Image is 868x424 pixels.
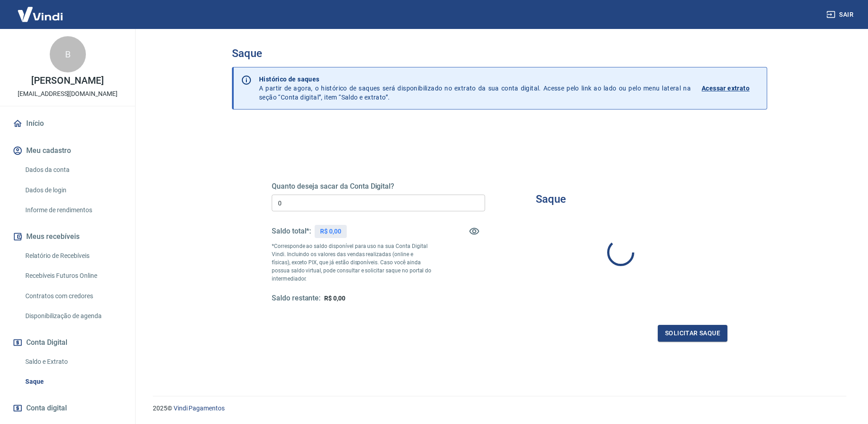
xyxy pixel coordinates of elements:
div: B [50,36,86,72]
a: Relatório de Recebíveis [22,247,124,265]
a: Saldo e Extrato [22,353,124,371]
a: Conta digital [11,398,124,418]
p: Acessar extrato [702,84,750,93]
a: Dados da conta [22,161,124,179]
button: Solicitar saque [658,325,727,342]
button: Meus recebíveis [11,227,124,247]
h3: Saque [232,47,767,60]
a: Vindi Pagamentos [174,405,225,412]
p: [EMAIL_ADDRESS][DOMAIN_NAME] [18,89,118,99]
a: Informe de rendimentos [22,201,124,219]
h5: Saldo restante: [272,294,321,303]
h5: Saldo total*: [272,227,311,236]
h3: Saque [536,193,566,205]
span: R$ 0,00 [324,295,345,302]
a: Contratos com credores [22,287,124,305]
p: Histórico de saques [259,75,691,84]
a: Recebíveis Futuros Online [22,267,124,285]
button: Sair [825,6,857,23]
a: Dados de login [22,181,124,200]
a: Início [11,114,124,133]
p: [PERSON_NAME] [31,76,104,86]
span: Conta digital [26,402,67,414]
p: R$ 0,00 [320,227,341,236]
a: Saque [22,372,124,391]
p: 2025 © [153,404,846,413]
a: Disponibilização de agenda [22,307,124,325]
img: Vindi [11,0,70,28]
p: A partir de agora, o histórico de saques será disponibilizado no extrato da sua conta digital. Ac... [259,75,691,102]
h5: Quanto deseja sacar da Conta Digital? [272,182,485,191]
button: Meu cadastro [11,141,124,161]
p: *Corresponde ao saldo disponível para uso na sua Conta Digital Vindi. Incluindo os valores das ve... [272,242,432,283]
a: Acessar extrato [702,75,759,102]
button: Conta Digital [11,333,124,353]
